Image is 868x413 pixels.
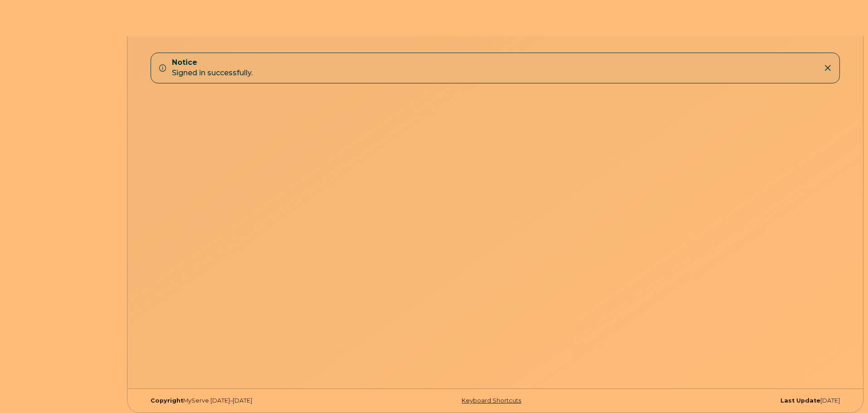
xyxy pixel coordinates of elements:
div: [DATE] [612,397,847,404]
div: Signed in successfully. [172,58,253,78]
a: Keyboard Shortcuts [462,397,521,404]
strong: Copyright [151,397,183,404]
div: MyServe [DATE]–[DATE] [144,397,378,404]
strong: Notice [172,58,253,68]
strong: Last Update [780,397,820,404]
